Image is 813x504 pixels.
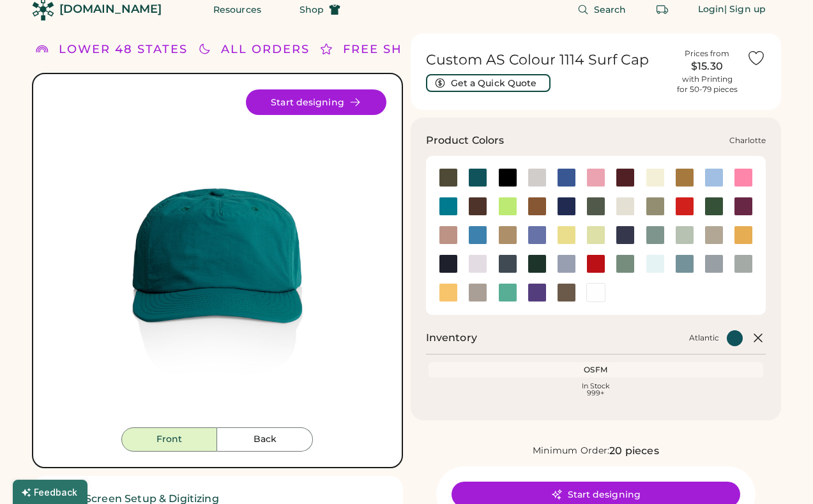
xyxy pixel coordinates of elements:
div: In Stock 999+ [431,383,761,397]
button: Front [121,427,217,452]
div: LOWER 48 STATES [59,41,188,58]
div: ALL ORDERS [221,41,310,58]
span: Search [594,5,627,14]
div: $15.30 [675,59,739,74]
div: with Printing for 50-79 pieces [677,74,738,95]
div: Atlantic [689,333,719,343]
button: Back [217,427,313,452]
div: Charlotte [729,135,766,146]
div: Prices from [685,49,729,59]
div: Minimum Order: [533,445,610,457]
span: Shop [300,5,324,14]
img: 1114 - Atlantic Front Image [49,89,386,427]
div: Login [698,3,725,16]
h3: Product Colors [426,133,505,148]
button: Start designing [246,89,386,115]
div: OSFM [431,365,761,375]
div: 20 pieces [609,443,658,459]
div: [DOMAIN_NAME] [59,1,162,17]
div: 1114 Style Image [49,89,386,427]
h2: Inventory [426,330,477,346]
button: Get a Quick Quote [426,74,551,92]
div: FREE SHIPPING [343,41,453,58]
iframe: Front Chat [752,447,807,501]
h1: Custom AS Colour 1114 Surf Cap [426,51,668,69]
div: | Sign up [724,3,766,16]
